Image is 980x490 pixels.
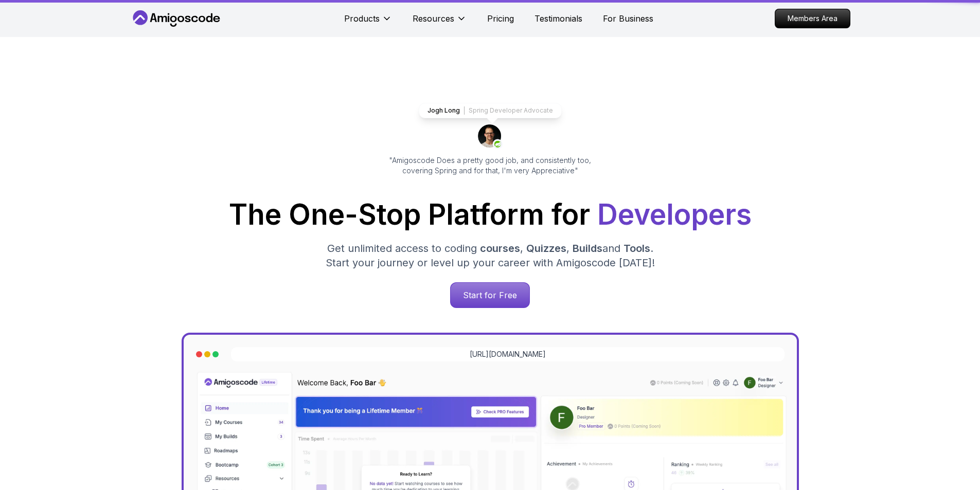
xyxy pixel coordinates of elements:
[344,12,392,33] button: Products
[597,197,752,231] span: Developers
[573,242,602,255] span: Builds
[470,349,546,359] a: [URL][DOMAIN_NAME]
[478,124,503,149] img: josh long
[534,12,582,25] a: Testimonials
[317,241,663,270] p: Get unlimited access to coding , , and . Start your journey or level up your career with Amigosco...
[526,242,566,255] span: Quizzes
[487,12,514,25] a: Pricing
[413,12,454,25] p: Resources
[450,282,530,308] a: Start for Free
[375,155,605,176] p: "Amigoscode Does a pretty good job, and consistently too, covering Spring and for that, I'm very ...
[775,9,850,28] a: Members Area
[344,12,380,25] p: Products
[451,283,529,307] p: Start for Free
[775,9,850,28] p: Members Area
[138,201,842,229] h1: The One-Stop Platform for
[469,106,553,115] p: Spring Developer Advocate
[480,242,520,255] span: courses
[603,12,653,25] a: For Business
[413,12,467,33] button: Resources
[427,106,460,115] p: Jogh Long
[623,242,650,255] span: Tools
